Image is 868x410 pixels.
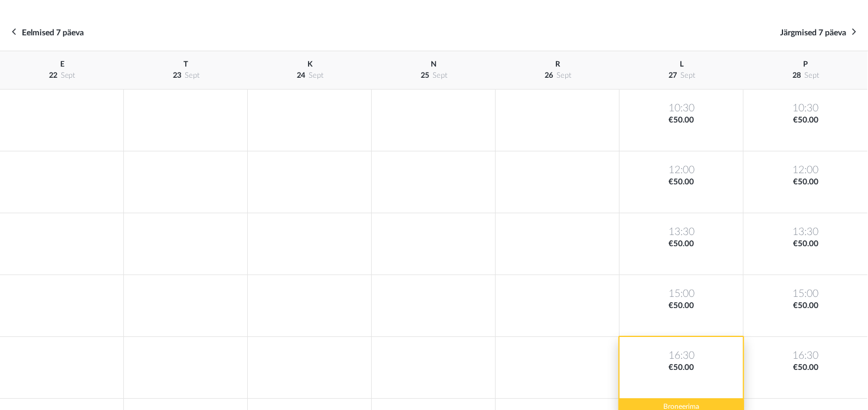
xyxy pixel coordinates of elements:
[433,72,447,79] span: sept
[60,61,64,68] span: E
[680,61,684,68] span: L
[746,177,865,188] span: €50.00
[746,163,865,177] span: 12:00
[307,61,313,68] span: K
[804,72,819,79] span: sept
[746,115,865,126] span: €50.00
[22,29,84,37] span: Eelmised 7 päeva
[622,225,741,239] span: 13:30
[622,300,741,312] span: €50.00
[173,72,181,79] span: 23
[622,287,741,300] span: 15:00
[12,26,84,39] a: Eelmised 7 päeva
[61,72,76,79] span: sept
[746,225,865,239] span: 13:30
[185,72,199,79] span: sept
[792,72,801,79] span: 28
[622,239,741,250] span: €50.00
[545,72,553,79] span: 26
[556,72,571,79] span: sept
[780,29,846,37] span: Järgmised 7 päeva
[746,287,865,300] span: 15:00
[431,61,437,68] span: N
[309,72,323,79] span: sept
[803,61,808,68] span: P
[746,349,865,362] span: 16:30
[680,72,695,79] span: sept
[780,26,856,39] a: Järgmised 7 päeva
[746,300,865,312] span: €50.00
[746,101,865,115] span: 10:30
[622,163,741,177] span: 12:00
[669,72,677,79] span: 27
[555,61,560,68] span: R
[746,239,865,250] span: €50.00
[746,362,865,373] span: €50.00
[622,177,741,188] span: €50.00
[622,115,741,126] span: €50.00
[421,72,429,79] span: 25
[622,101,741,115] span: 10:30
[49,72,57,79] span: 22
[297,72,305,79] span: 24
[184,61,188,68] span: T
